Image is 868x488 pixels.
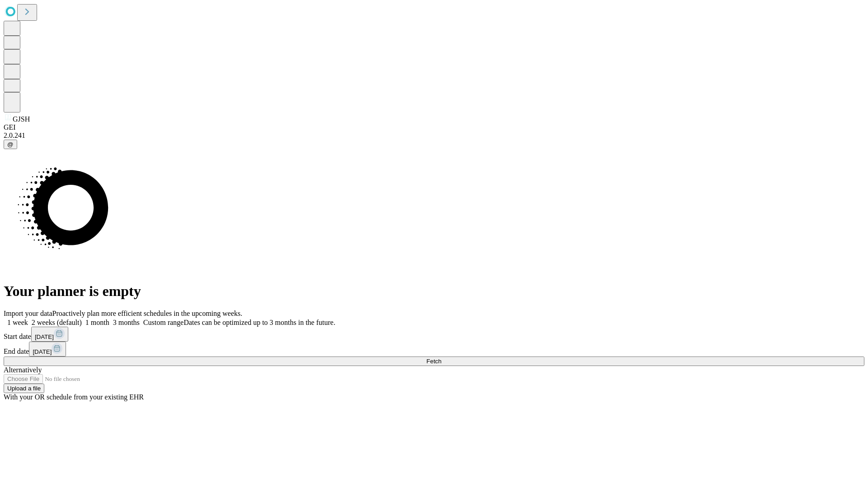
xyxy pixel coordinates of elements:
div: 2.0.241 [4,131,864,140]
span: Fetch [426,358,441,365]
span: [DATE] [35,333,54,340]
span: 1 week [7,319,28,326]
button: Fetch [4,357,864,366]
span: With your OR schedule from your existing EHR [4,393,144,401]
button: @ [4,140,17,149]
span: Import your data [4,310,52,317]
div: Start date [4,327,864,342]
span: @ [7,141,14,148]
span: Alternatively [4,366,42,374]
span: 2 weeks (default) [32,319,82,326]
button: [DATE] [31,327,68,342]
div: End date [4,342,864,357]
span: [DATE] [33,348,52,355]
span: 1 month [85,319,109,326]
button: Upload a file [4,384,44,393]
span: GJSH [13,115,30,123]
span: Dates can be optimized up to 3 months in the future. [184,319,335,326]
span: 3 months [113,319,140,326]
span: Proactively plan more efficient schedules in the upcoming weeks. [52,310,242,317]
h1: Your planner is empty [4,283,864,300]
button: [DATE] [29,342,66,357]
div: GEI [4,123,864,131]
span: Custom range [143,319,184,326]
